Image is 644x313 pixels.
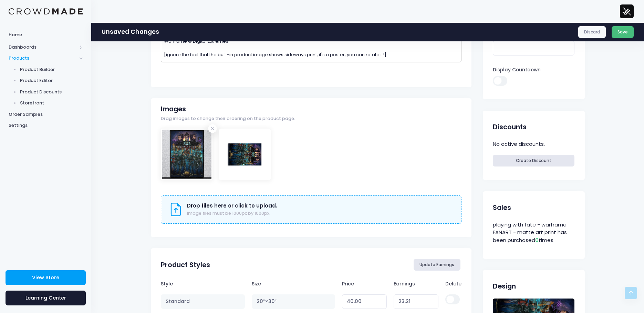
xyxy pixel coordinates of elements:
h2: Images [161,105,186,113]
span: Product Editor [20,77,83,84]
span: Product Discounts [20,89,83,95]
th: Delete [442,277,461,291]
h2: Sales [493,204,511,212]
span: Dashboards [9,44,77,51]
div: playing with fate - warframe FANART - matte art print has been purchased times. [493,220,574,245]
h2: Design [493,282,516,290]
span: Products [9,55,77,62]
h2: Product Styles [161,261,210,269]
span: Storefront [20,100,83,107]
a: View Store [6,270,86,285]
a: Create Discount [493,155,574,166]
button: Update Earnings [414,259,460,271]
img: Logo [9,8,83,15]
span: View Store [32,274,59,281]
label: Display Countdown [493,67,541,73]
span: 0 [535,236,539,244]
button: Save [612,26,634,38]
span: Drag images to change their ordering on the product page. [161,115,295,122]
h2: Discounts [493,123,527,131]
th: Style [161,277,248,291]
span: Settings [9,122,83,129]
th: Size [248,277,339,291]
a: Learning Center [6,291,86,305]
div: No active discounts. [493,139,574,149]
span: Product Builder [20,66,83,73]
h1: Unsaved Changes [102,28,159,36]
span: Learning Center [25,294,66,301]
span: Order Samples [9,111,83,118]
th: Price [339,277,390,291]
img: User [620,4,634,18]
a: Discard [578,26,606,38]
th: Earnings [390,277,442,291]
span: Home [9,31,83,38]
span: Image files must be 1000px by 1000px. [187,210,270,216]
h3: Drop files here or click to upload. [187,203,277,209]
